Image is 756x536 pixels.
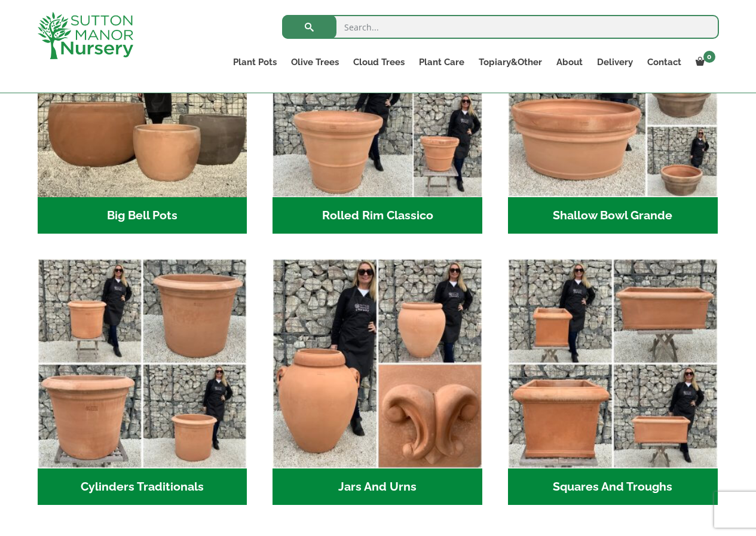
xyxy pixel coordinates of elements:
[412,54,472,71] a: Plant Care
[346,54,412,71] a: Cloud Trees
[472,54,549,71] a: Topiary&Other
[273,259,482,505] a: Visit product category Jars And Urns
[508,197,718,234] h2: Shallow Bowl Grande
[38,259,247,505] a: Visit product category Cylinders Traditionals
[508,259,718,468] img: Squares And Troughs
[640,54,688,71] a: Contact
[38,12,133,59] img: logo
[688,54,719,71] a: 0
[38,259,247,468] img: Cylinders Traditionals
[508,259,718,505] a: Visit product category Squares And Troughs
[508,468,718,506] h2: Squares And Troughs
[226,54,284,71] a: Plant Pots
[273,197,482,234] h2: Rolled Rim Classico
[38,197,247,234] h2: Big Bell Pots
[282,15,719,39] input: Search...
[273,468,482,506] h2: Jars And Urns
[703,51,715,63] span: 0
[284,54,346,71] a: Olive Trees
[549,54,590,71] a: About
[38,468,247,506] h2: Cylinders Traditionals
[590,54,640,71] a: Delivery
[273,259,482,468] img: Jars And Urns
